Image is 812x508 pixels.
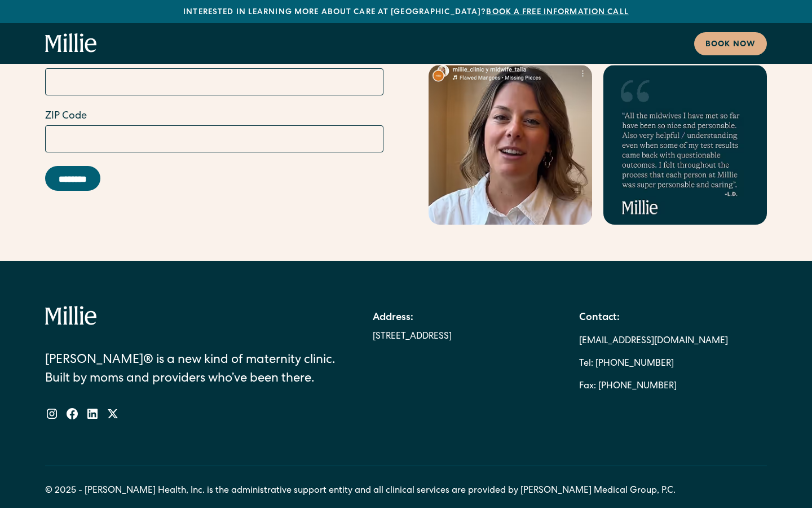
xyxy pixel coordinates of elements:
div: © 2025 - [PERSON_NAME] Health, Inc. is the administrative support entity and all clinical service... [45,484,676,498]
a: Book now [694,32,767,55]
a: [STREET_ADDRESS] [373,330,452,344]
div: Tel: [579,353,593,375]
a: [EMAIL_ADDRESS][DOMAIN_NAME] [579,330,728,353]
strong: Contact: [579,313,620,323]
div: Book now [705,39,756,51]
a: Book a free information call [486,8,628,16]
strong: Address: [373,313,413,323]
label: ZIP Code [45,109,383,124]
a: [PHONE_NUMBER] [598,375,677,398]
div: [PERSON_NAME]® is a new kind of maternity clinic. Built by moms and providers who’ve been there. [45,352,341,389]
a: [PHONE_NUMBER] [595,353,674,375]
a: home [45,33,97,54]
div: Fax: [579,375,596,398]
